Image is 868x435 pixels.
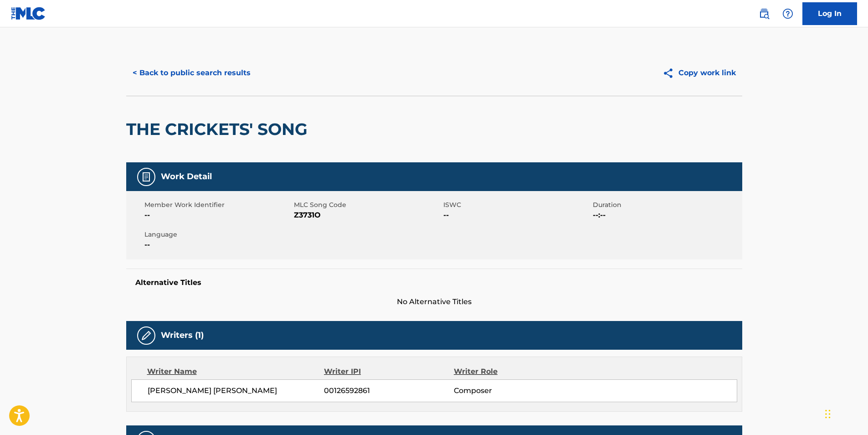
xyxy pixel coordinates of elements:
[443,210,591,221] span: --
[454,366,572,377] div: Writer Role
[443,200,591,210] span: ISWC
[802,2,857,25] a: Log In
[144,200,292,210] span: Member Work Identifier
[656,62,742,84] button: Copy work link
[126,119,312,140] h2: THE CRICKETS' SONG
[147,366,324,377] div: Writer Name
[593,210,740,221] span: --:--
[161,171,212,182] h5: Work Detail
[294,200,441,210] span: MLC Song Code
[822,391,868,435] iframe: Chat Widget
[148,385,324,396] span: [PERSON_NAME] [PERSON_NAME]
[779,5,797,23] div: Help
[454,385,572,396] span: Composer
[144,210,292,221] span: --
[825,400,831,428] div: Drag
[11,7,46,20] img: MLC Logo
[782,8,793,19] img: help
[144,230,292,239] span: Language
[755,5,773,23] a: Public Search
[663,67,678,79] img: Copy work link
[141,330,152,341] img: Writers
[161,330,204,341] h5: Writers (1)
[324,385,453,396] span: 00126592861
[141,171,152,182] img: Work Detail
[294,210,441,221] span: Z3731O
[593,200,740,210] span: Duration
[135,278,733,287] h5: Alternative Titles
[759,8,770,19] img: search
[144,239,292,250] span: --
[324,366,454,377] div: Writer IPI
[126,62,257,84] button: < Back to public search results
[126,296,742,307] span: No Alternative Titles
